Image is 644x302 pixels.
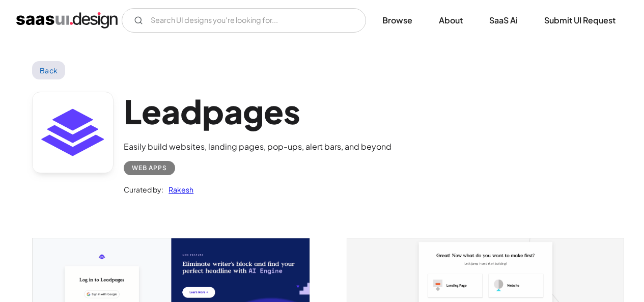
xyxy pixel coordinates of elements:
[124,141,391,153] div: Easily build websites, landing pages, pop-ups, alert bars, and beyond
[427,9,475,32] a: About
[16,12,118,29] a: home
[163,183,193,196] a: Rakesh
[32,61,65,79] a: Back
[477,9,530,32] a: SaaS Ai
[532,9,628,32] a: Submit UI Request
[124,183,163,196] div: Curated by:
[122,8,366,33] input: Search UI designs you're looking for...
[370,9,425,32] a: Browse
[124,92,391,131] h1: Leadpages
[132,162,167,174] div: Web Apps
[122,8,366,33] form: Email Form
